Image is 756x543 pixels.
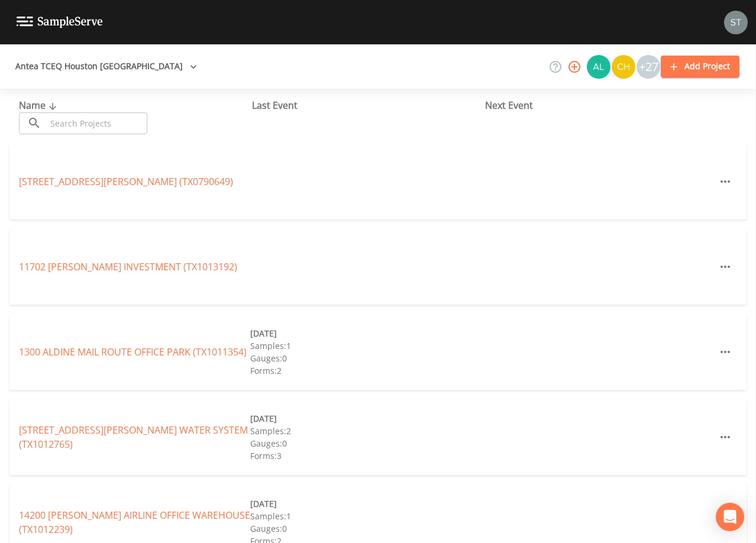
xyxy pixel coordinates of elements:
[250,364,482,377] div: Forms: 2
[250,522,482,535] div: Gauges: 0
[250,437,482,450] div: Gauges: 0
[11,56,202,77] button: Antea TCEQ Houston [GEOGRAPHIC_DATA]
[252,98,485,112] div: Last Event
[46,112,147,134] input: Search Projects
[250,425,482,437] div: Samples: 2
[250,450,482,462] div: Forms: 3
[250,510,482,522] div: Samples: 1
[612,55,635,79] img: c74b8b8b1c7a9d34f67c5e0ca157ed15
[19,345,247,358] a: 1300 ALDINE MAIL ROUTE OFFICE PARK (TX1011354)
[19,99,60,112] span: Name
[485,98,718,112] div: Next Event
[587,55,610,79] img: 30a13df2a12044f58df5f6b7fda61338
[19,509,250,536] a: 14200 [PERSON_NAME] AIRLINE OFFICE WAREHOUSE (TX1012239)
[19,260,237,273] a: 11702 [PERSON_NAME] INVESTMENT (TX1013192)
[250,497,482,510] div: [DATE]
[611,55,636,79] div: Charles Medina
[19,424,248,451] a: [STREET_ADDRESS][PERSON_NAME] WATER SYSTEM (TX1012765)
[586,55,611,79] div: Alaina Hahn
[724,11,748,34] img: cb9926319991c592eb2b4c75d39c237f
[19,175,233,188] a: [STREET_ADDRESS][PERSON_NAME] (TX0790649)
[661,56,739,77] button: Add Project
[637,55,660,79] div: +27
[250,412,482,425] div: [DATE]
[250,327,482,340] div: [DATE]
[250,352,482,364] div: Gauges: 0
[250,340,482,352] div: Samples: 1
[17,17,103,28] img: logo
[716,503,744,531] div: Open Intercom Messenger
